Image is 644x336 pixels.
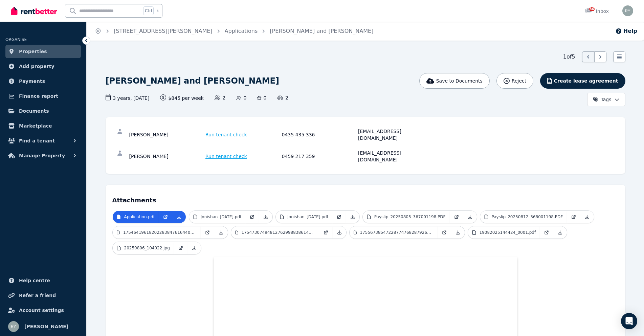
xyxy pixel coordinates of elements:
a: Download Attachment [580,211,594,223]
a: Open in new Tab [201,226,214,239]
button: Save to Documents [419,73,490,89]
span: Run tenant check [205,131,247,138]
span: Refer a friend [19,291,56,299]
button: Tags [587,93,625,106]
a: Open in new Tab [245,211,259,223]
a: 17547307494812762998838614974080.jpg [231,226,319,239]
span: Save to Documents [436,77,483,84]
a: [STREET_ADDRESS][PERSON_NAME] [114,28,213,34]
span: [PERSON_NAME] [24,322,68,331]
p: Payslip_20250805_367001198.PDF [374,214,446,220]
a: Download Attachment [333,226,346,239]
span: Create lease agreement [554,77,618,84]
a: Applications [225,28,258,34]
button: Reject [496,73,533,89]
div: [PERSON_NAME] [129,128,204,141]
a: Payments [5,74,81,88]
a: Jonishan_[DATE].pdf [276,211,332,223]
nav: Breadcrumb [87,22,381,41]
a: Payslip_20250812_368001198.PDF [480,211,567,223]
a: Open in new Tab [332,211,346,223]
span: Documents [19,107,49,115]
button: Find a tenant [5,134,81,148]
a: Download Attachment [463,211,477,223]
span: Manage Property [19,152,65,160]
a: 17556738547228774768287926617567.jpg [350,226,438,239]
a: Open in new Tab [319,226,333,239]
a: Download Attachment [187,242,201,254]
p: 17556738547228774768287926617567.jpg [360,230,434,235]
a: 1754641961820228384761644059212.jpg [113,226,201,239]
button: Create lease agreement [540,73,625,89]
a: Open in new Tab [567,211,580,223]
button: Help [615,27,637,35]
p: 19082025144424_0001.pdf [480,230,536,235]
a: Account settings [5,304,81,317]
a: Documents [5,104,81,118]
span: Account settings [19,306,64,314]
a: Refer a friend [5,289,81,302]
a: Download Attachment [172,211,186,223]
span: 1 of 5 [563,53,575,61]
a: Download Attachment [259,211,272,223]
a: 19082025144424_0001.pdf [468,226,540,239]
span: Marketplace [19,122,52,130]
a: Open in new Tab [159,211,172,223]
a: Payslip_20250805_367001198.PDF [363,211,450,223]
p: Jonishan_[DATE].pdf [201,214,242,220]
a: Download Attachment [451,226,465,239]
span: Add property [19,62,54,70]
div: [EMAIL_ADDRESS][DOMAIN_NAME] [358,128,432,141]
a: 20250806_104022.jpg [113,242,174,254]
span: Run tenant check [205,153,247,160]
a: Open in new Tab [540,226,553,239]
a: Download Attachment [214,226,228,239]
a: Open in new Tab [174,242,187,254]
p: Application.pdf [124,214,155,220]
span: Help centre [19,276,50,285]
span: Payments [19,77,45,85]
a: Marketplace [5,119,81,133]
div: 0435 435 336 [282,128,356,141]
a: [PERSON_NAME] and [PERSON_NAME] [270,28,373,34]
p: 17547307494812762998838614974080.jpg [242,230,315,235]
span: Properties [19,47,47,55]
span: Find a tenant [19,137,55,145]
span: 0 [236,94,246,101]
a: Open in new Tab [450,211,463,223]
div: [EMAIL_ADDRESS][DOMAIN_NAME] [358,150,432,163]
span: Tags [593,96,612,103]
p: Jonishan_[DATE].pdf [287,214,328,220]
span: 3 years , [DATE] [106,94,150,102]
span: Reject [512,77,526,84]
a: Finance report [5,89,81,103]
p: 20250806_104022.jpg [124,245,170,251]
a: Application.pdf [113,211,159,223]
div: 0459 217 359 [282,150,356,163]
span: 2 [215,94,225,101]
div: Inbox [585,8,609,15]
img: RentBetter [11,6,57,16]
span: 2 [277,94,288,101]
p: Payslip_20250812_368001198.PDF [492,214,563,220]
img: Richard Yong [622,5,633,16]
img: Richard Yong [8,321,19,332]
p: 1754641961820228384761644059212.jpg [123,230,197,235]
a: Open in new Tab [438,226,451,239]
button: Manage Property [5,149,81,162]
a: Help centre [5,274,81,287]
span: ORGANISE [5,37,27,42]
span: Finance report [19,92,58,100]
span: $845 per week [160,94,204,102]
div: [PERSON_NAME] [129,150,204,163]
a: Properties [5,45,81,58]
h4: Attachments [112,192,619,205]
span: 86 [589,7,595,11]
div: Open Intercom Messenger [621,313,637,329]
h1: [PERSON_NAME] and [PERSON_NAME] [106,75,279,86]
a: Download Attachment [346,211,359,223]
a: Add property [5,60,81,73]
span: k [156,8,159,14]
span: 0 [257,94,266,101]
a: Download Attachment [553,226,567,239]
